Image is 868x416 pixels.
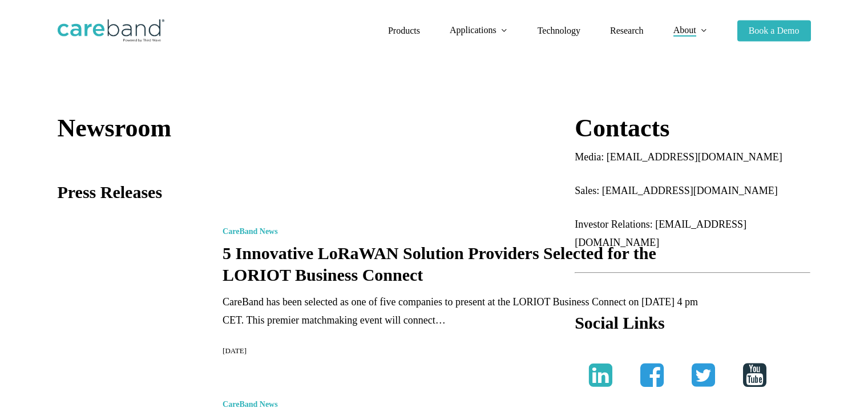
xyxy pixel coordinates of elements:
span: [DATE] [223,346,247,355]
span: Research [610,26,644,35]
a: CareBand News [223,399,278,410]
a: About [673,26,708,35]
span: Applications [450,25,496,35]
a: Products [388,26,420,35]
a: Book a Demo [737,26,811,35]
p: Media: [EMAIL_ADDRESS][DOMAIN_NAME] [575,148,810,181]
h2: Contacts [575,113,810,144]
span: Technology [538,26,580,35]
a: Technology [538,26,580,35]
p: Investor Relations: [EMAIL_ADDRESS][DOMAIN_NAME] [575,215,810,267]
a: Applications [450,26,508,35]
a: CareBand News [223,226,278,237]
span: Book a Demo [749,26,800,35]
h2: Newsroom [58,113,552,144]
h3: Press Releases [58,181,552,203]
span: Products [388,26,420,35]
a: Research [610,26,644,35]
p: Sales: [EMAIL_ADDRESS][DOMAIN_NAME] [575,181,810,215]
span: About [673,25,696,35]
